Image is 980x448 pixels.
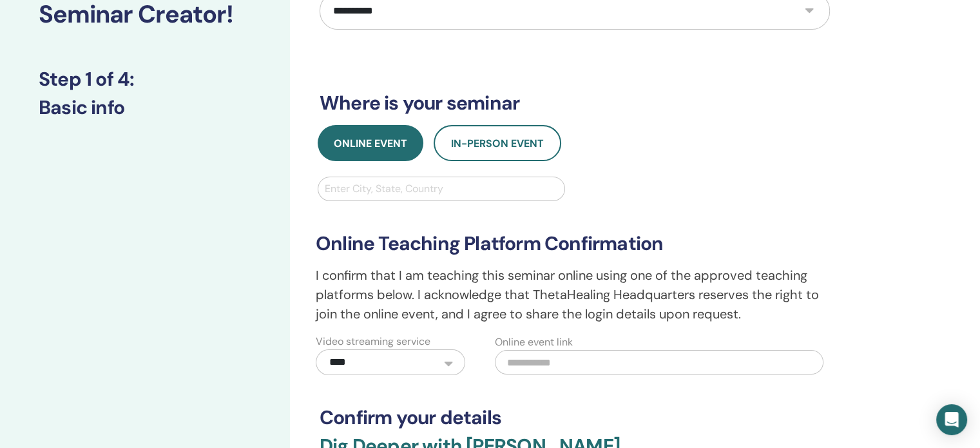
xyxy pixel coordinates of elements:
[316,334,430,349] label: Video streaming service
[318,125,423,161] button: Online Event
[451,137,544,150] span: In-Person Event
[316,232,834,255] h3: Online Teaching Platform Confirmation
[316,266,834,324] p: I confirm that I am teaching this seminar online using one of the approved teaching platforms bel...
[495,335,573,350] label: Online event link
[320,92,830,115] h3: Where is your seminar
[936,404,967,435] div: Open Intercom Messenger
[39,96,251,119] h3: Basic info
[320,406,830,429] h3: Confirm your details
[39,68,251,91] h3: Step 1 of 4 :
[334,137,407,150] span: Online Event
[434,125,561,161] button: In-Person Event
